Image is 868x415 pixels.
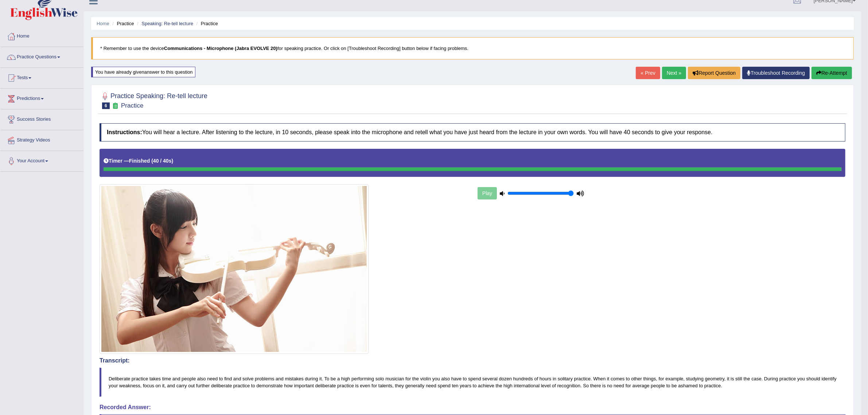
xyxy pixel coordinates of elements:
small: Practice [121,102,143,109]
a: Home [0,26,83,44]
li: Practice [195,20,218,27]
a: Success Stories [0,109,83,128]
a: Troubleshoot Recording [742,67,810,79]
b: Instructions: [107,129,142,135]
button: Report Question [688,67,740,79]
b: 40 / 40s [153,158,172,164]
b: Communications - Microphone (Jabra EVOLVE 20) [164,46,277,51]
a: Tests [0,68,83,86]
blockquote: Deliberate practice takes time and people also need to find and solve problems and mistakes durin... [100,368,845,397]
h4: You will hear a lecture. After listening to the lecture, in 10 seconds, please speak into the mic... [100,123,845,141]
li: Practice [110,20,134,27]
a: Speaking: Re-tell lecture [141,21,193,26]
h4: Transcript: [100,357,845,364]
h5: Timer — [104,158,173,164]
div: You have already given answer to this question [91,67,195,77]
a: Home [97,21,109,26]
a: Practice Questions [0,47,83,65]
b: ( [151,158,153,164]
a: Predictions [0,89,83,107]
small: Exam occurring question [112,102,119,109]
h4: Recorded Answer: [100,404,845,411]
a: Your Account [0,151,83,169]
span: 6 [102,102,110,109]
b: Finished [129,158,150,164]
a: Next » [662,67,686,79]
b: ) [172,158,174,164]
blockquote: * Remember to use the device for speaking practice. Or click on [Troubleshoot Recording] button b... [91,37,854,59]
button: Re-Attempt [811,67,852,79]
a: Strategy Videos [0,130,83,148]
h2: Practice Speaking: Re-tell lecture [100,91,207,109]
a: « Prev [636,67,660,79]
